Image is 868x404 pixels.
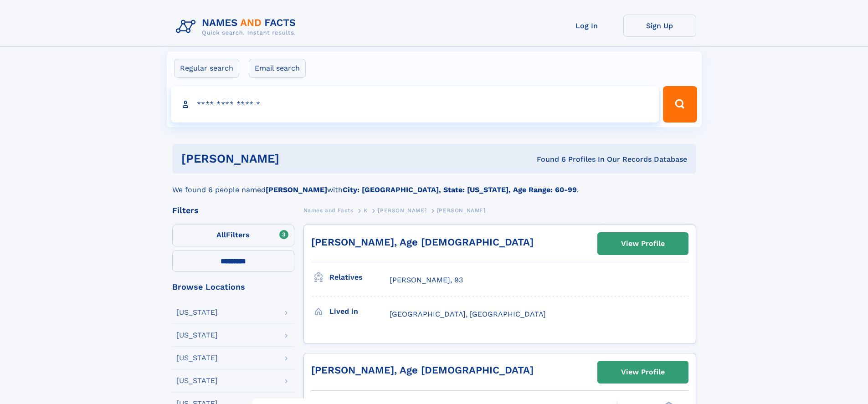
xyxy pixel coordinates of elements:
[343,185,577,194] b: City: [GEOGRAPHIC_DATA], State: [US_STATE], Age Range: 60-99
[408,154,687,164] div: Found 6 Profiles In Our Records Database
[176,377,218,384] div: [US_STATE]
[437,207,486,214] span: [PERSON_NAME]
[329,270,390,285] h3: Relatives
[663,86,697,123] button: Search Button
[623,15,696,37] a: Sign Up
[249,59,306,78] label: Email search
[176,309,218,316] div: [US_STATE]
[172,283,294,291] div: Browse Locations
[364,205,368,216] a: K
[311,236,534,248] a: [PERSON_NAME], Age [DEMOGRAPHIC_DATA]
[621,233,665,254] div: View Profile
[311,364,534,376] a: [PERSON_NAME], Age [DEMOGRAPHIC_DATA]
[390,310,546,318] span: [GEOGRAPHIC_DATA], [GEOGRAPHIC_DATA]
[216,230,226,239] span: All
[172,225,294,246] label: Filters
[171,86,659,123] input: search input
[172,15,303,39] img: Logo Names and Facts
[266,185,327,194] b: [PERSON_NAME]
[390,275,463,285] a: [PERSON_NAME], 93
[364,207,368,214] span: K
[378,205,426,216] a: [PERSON_NAME]
[598,233,688,255] a: View Profile
[621,362,665,383] div: View Profile
[174,59,239,78] label: Regular search
[181,153,408,164] h1: [PERSON_NAME]
[176,332,218,339] div: [US_STATE]
[172,206,294,215] div: Filters
[550,15,623,37] a: Log In
[378,207,426,214] span: [PERSON_NAME]
[303,205,354,216] a: Names and Facts
[172,174,696,195] div: We found 6 people named with .
[598,361,688,383] a: View Profile
[329,304,390,319] h3: Lived in
[176,354,218,362] div: [US_STATE]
